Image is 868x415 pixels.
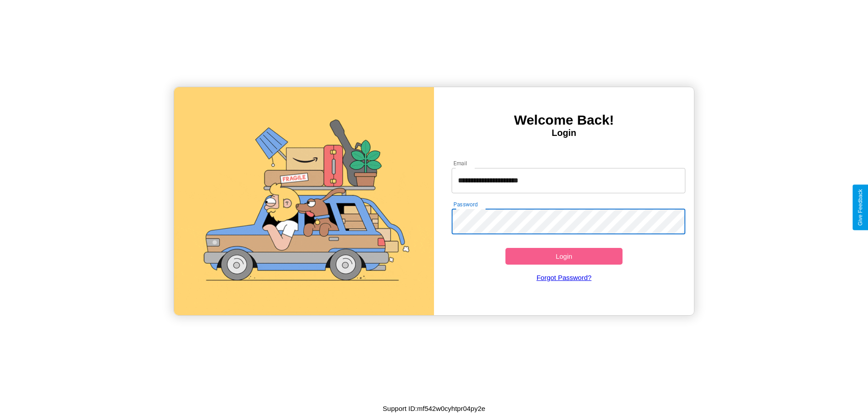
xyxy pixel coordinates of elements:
[383,402,486,415] p: Support ID: mf542w0cyhtpr04py2e
[447,265,681,290] a: Forgot Password?
[453,201,477,208] label: Password
[857,189,863,226] div: Give Feedback
[434,128,694,138] h4: Login
[434,112,694,128] h3: Welcome Back!
[174,87,434,315] img: gif
[453,159,467,167] label: Email
[505,248,623,265] button: Login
